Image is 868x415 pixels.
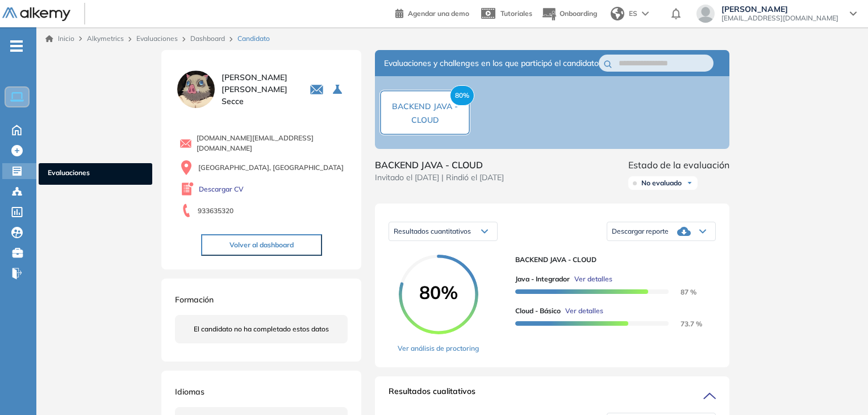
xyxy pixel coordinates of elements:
[10,45,23,47] i: -
[641,179,682,188] span: No evaluado
[515,306,561,316] span: Cloud - Básico
[399,283,478,301] span: 80%
[375,172,504,184] span: Invitado el [DATE] | Rindió el [DATE]
[175,294,214,305] span: Formación
[394,227,471,235] span: Resultados cuantitativos
[175,387,205,397] span: Idiomas
[629,9,637,19] span: ES
[560,9,597,18] span: Onboarding
[611,7,624,20] img: world
[565,306,603,316] span: Ver detalles
[398,343,479,354] a: Ver análisis de proctoring
[136,34,178,43] a: Evaluaciones
[198,206,233,216] span: 933635320
[237,34,270,44] span: Candidato
[667,288,696,296] span: 87 %
[574,274,612,284] span: Ver detalles
[541,2,597,26] button: Onboarding
[686,180,693,186] img: Ícono de flecha
[500,9,532,18] span: Tutoriales
[395,6,469,19] a: Agendar una demo
[721,14,838,23] span: [EMAIL_ADDRESS][DOMAIN_NAME]
[48,168,143,180] span: Evaluaciones
[408,9,469,18] span: Agendar una demo
[667,319,702,328] span: 73.7 %
[612,227,669,236] span: Descargar reporte
[45,34,74,44] a: Inicio
[515,274,570,284] span: Java - Integrador
[561,306,603,316] button: Ver detalles
[198,163,344,173] span: [GEOGRAPHIC_DATA], [GEOGRAPHIC_DATA]
[721,5,838,14] span: [PERSON_NAME]
[222,72,296,107] span: [PERSON_NAME] [PERSON_NAME] Secce
[570,274,612,284] button: Ver detalles
[384,57,599,69] span: Evaluaciones y challenges en los que participó el candidato
[642,11,649,16] img: arrow
[194,324,329,334] span: El candidato no ha completado estos datos
[201,234,322,256] button: Volver al dashboard
[450,85,474,106] span: 80%
[197,133,348,153] span: [DOMAIN_NAME][EMAIL_ADDRESS][DOMAIN_NAME]
[389,385,475,404] span: Resultados cualitativos
[175,68,217,110] img: PROFILE_MENU_LOGO_USER
[375,158,504,172] span: BACKEND JAVA - CLOUD
[515,255,707,265] span: BACKEND JAVA - CLOUD
[628,158,729,172] span: Estado de la evaluación
[190,34,225,43] a: Dashboard
[392,101,458,125] span: BACKEND JAVA - CLOUD
[87,34,124,43] span: Alkymetrics
[199,184,244,194] a: Descargar CV
[2,7,70,22] img: Logo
